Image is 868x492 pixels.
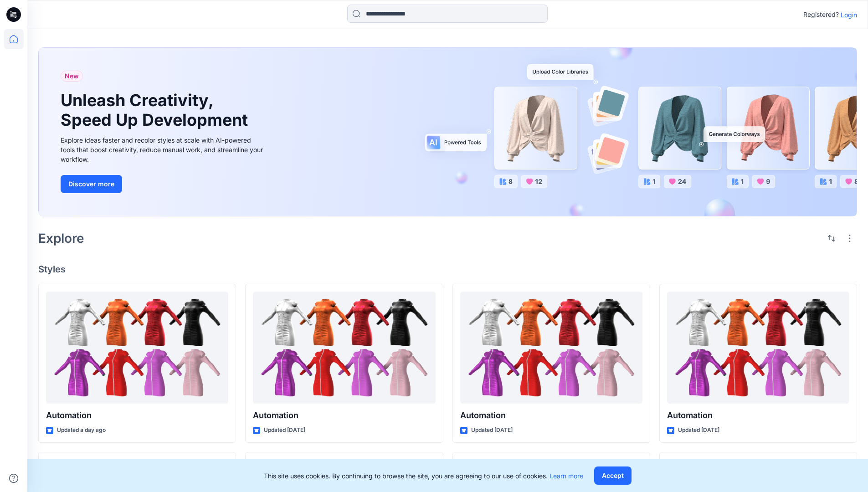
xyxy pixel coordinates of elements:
[253,292,435,404] a: Automation
[46,409,228,422] p: Automation
[667,409,849,422] p: Automation
[264,425,305,435] p: Updated [DATE]
[841,10,857,20] p: Login
[460,409,642,422] p: Automation
[264,471,583,481] p: This site uses cookies. By continuing to browse the site, you are agreeing to our use of cookies.
[61,135,266,164] div: Explore ideas faster and recolor styles at scale with AI-powered tools that boost creativity, red...
[678,425,719,435] p: Updated [DATE]
[803,9,839,20] p: Registered?
[460,292,642,404] a: Automation
[61,175,122,193] button: Discover more
[61,175,266,193] a: Discover more
[550,472,583,480] a: Learn more
[38,231,84,246] h2: Explore
[471,425,513,435] p: Updated [DATE]
[61,91,252,130] h1: Unleash Creativity, Speed Up Development
[253,409,435,422] p: Automation
[46,292,228,404] a: Automation
[57,425,106,435] p: Updated a day ago
[65,71,79,82] span: New
[667,292,849,404] a: Automation
[594,466,632,485] button: Accept
[38,264,857,275] h4: Styles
